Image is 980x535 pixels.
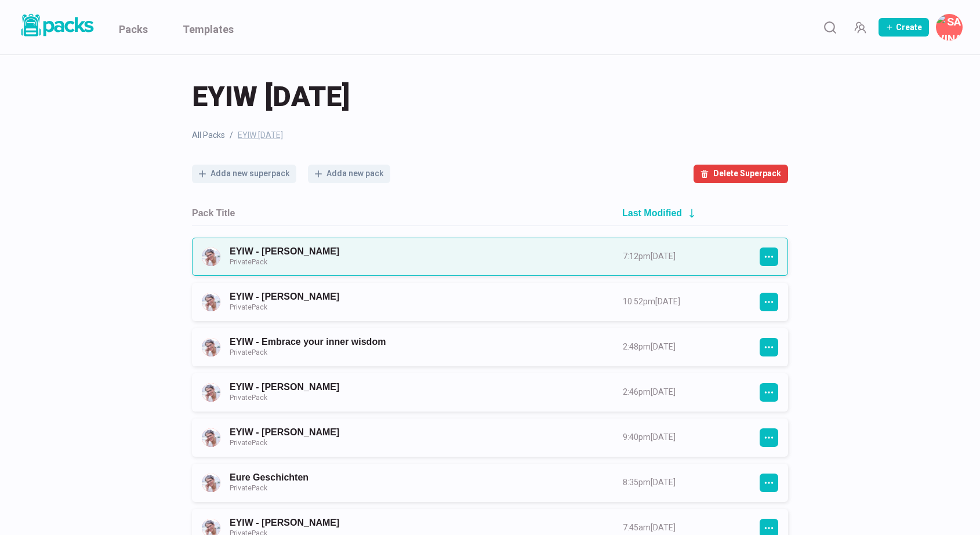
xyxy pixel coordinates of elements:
a: All Packs [192,129,225,141]
button: Manage Team Invites [848,16,872,39]
img: Packs logo [17,12,96,39]
button: Savina Tilmann [936,14,963,41]
button: Adda new superpack [192,165,296,183]
button: Create Pack [879,18,929,37]
span: EYIW [DATE] [238,129,283,141]
h2: Pack Title [192,208,235,219]
button: Search [818,16,841,39]
h2: Last Modified [622,208,682,219]
button: Adda new pack [308,165,390,183]
a: Packs logo [17,12,96,43]
nav: breadcrumb [192,129,788,141]
span: EYIW [DATE] [192,78,350,115]
button: Delete Superpack [694,165,788,183]
span: / [230,129,233,141]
